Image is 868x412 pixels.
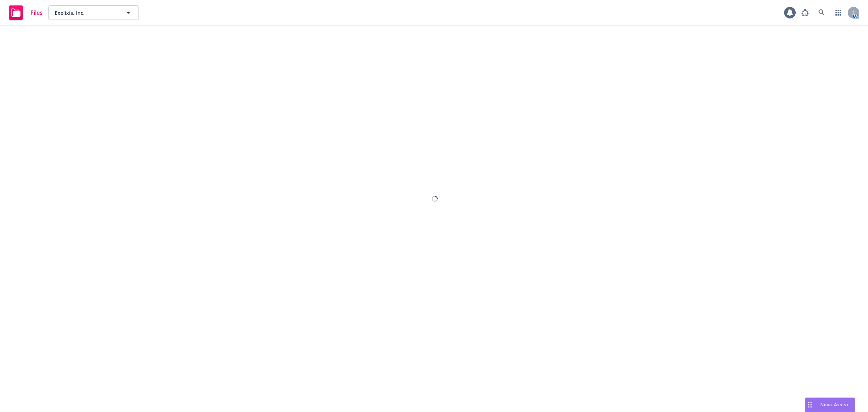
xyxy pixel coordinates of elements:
div: Drag to move [805,398,814,412]
a: Search [814,5,829,20]
span: Exelixis, Inc. [55,9,117,17]
button: Nova Assist [805,398,855,412]
button: Exelixis, Inc. [48,5,139,20]
span: Nova Assist [820,402,849,408]
a: Report a Bug [798,5,812,20]
a: Files [6,3,46,23]
a: Switch app [831,5,846,20]
span: Files [30,10,43,16]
